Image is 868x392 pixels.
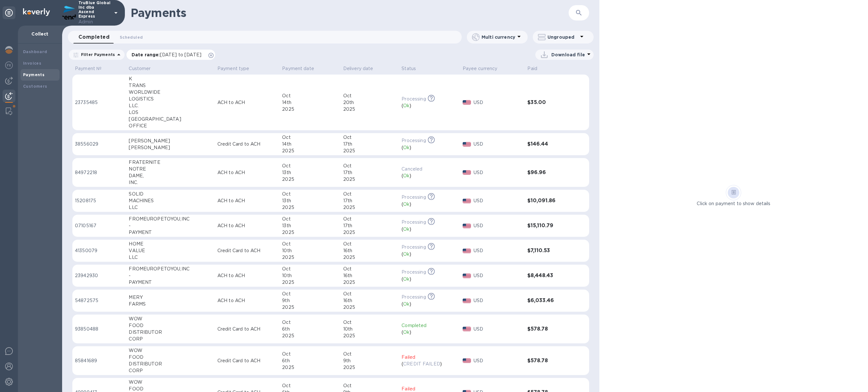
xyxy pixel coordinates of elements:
h1: Payments [131,6,569,20]
p: Processing [402,294,426,300]
div: [PERSON_NAME] [129,138,212,144]
p: 23942930 [75,272,124,279]
p: Payment type [217,65,249,72]
div: Oct [282,92,338,99]
p: Payee currency [463,65,498,72]
span: Completed [78,33,110,42]
span: [DATE] to [DATE] [160,52,201,57]
p: USD [474,357,522,364]
div: CORP [129,367,212,374]
div: 9th [282,297,338,304]
div: ( ) [402,102,457,109]
img: Logo [23,8,50,16]
div: 2025 [282,176,338,183]
div: 2025 [282,332,338,339]
div: Oct [343,382,397,389]
div: 13th [282,169,338,176]
h3: $146.44 [527,141,572,147]
div: 2025 [282,106,338,113]
div: 2025 [282,279,338,286]
div: INC. [129,179,212,186]
div: WOW [129,379,212,386]
div: PAYMENT [129,279,212,286]
h3: $578.78 [527,358,572,364]
p: USD [474,169,522,176]
div: PAYMENT [129,229,212,236]
p: Multi currency [482,34,515,40]
div: 2025 [343,332,397,339]
div: - [129,222,212,229]
div: 16th [343,247,397,254]
div: WOW [129,347,212,354]
p: 15208175 [75,197,124,204]
p: Credit Card to ACH [217,141,277,148]
div: 2025 [282,304,338,311]
div: Oct [343,92,397,99]
div: Oct [282,134,338,141]
img: USD [463,249,471,253]
div: NOTRE [129,166,212,172]
p: 85841689 [75,357,124,364]
img: Foreign exchange [5,61,13,69]
p: ACH to ACH [217,169,277,176]
p: 07105167 [75,222,124,229]
img: USD [463,100,471,105]
div: 17th [343,197,397,204]
div: LLC. [129,102,212,109]
p: Payment № [75,65,101,72]
p: ACH to ACH [217,272,277,279]
p: USD [474,197,522,204]
div: TRANS [129,82,212,89]
b: Customers [23,84,47,89]
p: Processing [402,219,426,226]
div: Oct [343,241,397,247]
h3: $15,110.79 [527,223,572,229]
div: ( ) [402,276,457,283]
p: ACH to ACH [217,197,277,204]
span: Status [402,65,424,72]
p: USD [474,297,522,304]
p: Ok [403,329,410,336]
p: 38556029 [75,141,124,148]
div: 20th [343,99,397,106]
div: 2025 [343,364,397,371]
img: USD [463,274,471,278]
div: Oct [282,216,338,222]
p: USD [474,99,522,106]
p: Processing [402,269,426,276]
img: USD [463,327,471,331]
div: Oct [343,134,397,141]
div: 2025 [343,229,397,236]
div: 2025 [343,204,397,211]
div: 14th [282,99,338,106]
div: Oct [282,351,338,357]
div: Oct [282,382,338,389]
div: FRATERNITE [129,159,212,166]
div: LOS [129,109,212,116]
div: 2025 [282,364,338,371]
div: FROMEUROPETOYOU,INC [129,216,212,222]
div: MERY [129,294,212,301]
div: Oct [343,216,397,222]
span: Payment date [282,65,322,72]
p: 23735485 [75,99,124,106]
h3: $7,110.53 [527,248,572,254]
p: USD [474,247,522,254]
p: 84972218 [75,169,124,176]
p: Failed [402,354,457,361]
div: VALUE [129,247,212,254]
h3: $96.96 [527,170,572,176]
p: Status [402,65,416,72]
p: Admin [78,19,110,25]
div: 2025 [343,176,397,183]
b: Payments [23,72,45,77]
div: Oct [343,191,397,197]
div: Oct [282,241,338,247]
p: Credit Card to ACH [217,357,277,364]
p: Filter Payments [78,52,115,57]
span: Payment type [217,65,258,72]
p: Date range : [132,52,205,58]
p: Processing [402,194,426,201]
p: Ok [403,102,410,109]
p: Download file [551,52,585,58]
